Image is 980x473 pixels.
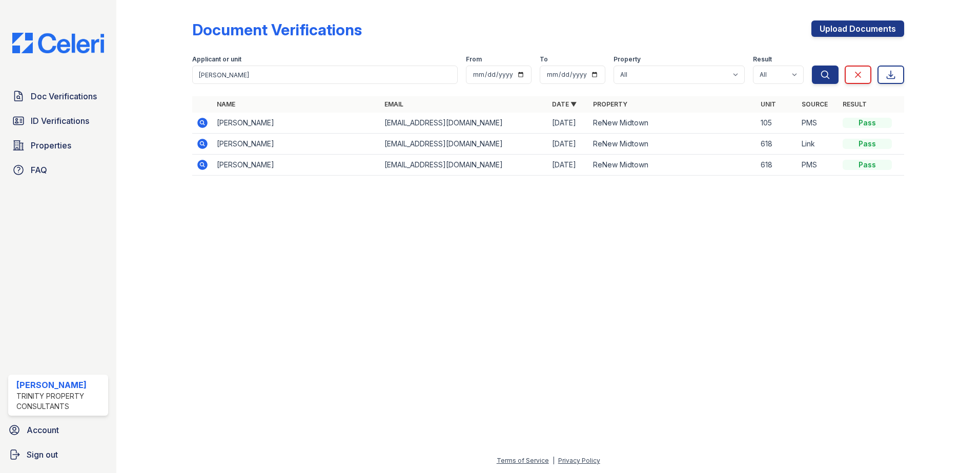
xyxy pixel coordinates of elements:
[811,20,904,37] a: Upload Documents
[16,379,104,391] div: [PERSON_NAME]
[384,100,403,108] a: Email
[757,134,798,155] td: 618
[548,155,589,176] td: [DATE]
[16,391,104,412] div: Trinity Property Consultants
[4,444,112,465] a: Sign out
[27,448,58,461] span: Sign out
[757,155,798,176] td: 618
[31,90,97,102] span: Doc Verifications
[540,55,548,63] label: To
[380,155,548,176] td: [EMAIL_ADDRESS][DOMAIN_NAME]
[4,420,112,440] a: Account
[31,139,71,152] span: Properties
[589,155,757,176] td: ReNew Midtown
[192,20,362,39] div: Document Verifications
[213,155,380,176] td: [PERSON_NAME]
[589,134,757,155] td: ReNew Midtown
[31,115,89,127] span: ID Verifications
[589,113,757,134] td: ReNew Midtown
[4,33,112,53] img: CE_Logo_Blue-a8612792a0a2168367f1c8372b55b34899dd931a85d93a1a3d3e32e68fde9ad4.png
[843,100,867,108] a: Result
[192,66,458,84] input: Search by name, email, or unit number
[217,100,235,108] a: Name
[843,139,892,149] div: Pass
[798,113,839,134] td: PMS
[380,134,548,155] td: [EMAIL_ADDRESS][DOMAIN_NAME]
[552,100,577,108] a: Date ▼
[553,457,555,464] div: |
[213,134,380,155] td: [PERSON_NAME]
[8,111,108,131] a: ID Verifications
[761,100,776,108] a: Unit
[548,113,589,134] td: [DATE]
[843,118,892,128] div: Pass
[558,457,600,464] a: Privacy Policy
[548,134,589,155] td: [DATE]
[614,55,641,63] label: Property
[843,160,892,170] div: Pass
[8,160,108,180] a: FAQ
[753,55,772,63] label: Result
[593,100,627,108] a: Property
[798,155,839,176] td: PMS
[757,113,798,134] td: 105
[380,113,548,134] td: [EMAIL_ADDRESS][DOMAIN_NAME]
[802,100,828,108] a: Source
[27,424,59,436] span: Account
[213,113,380,134] td: [PERSON_NAME]
[798,134,839,155] td: Link
[8,86,108,106] a: Doc Verifications
[8,135,108,156] a: Properties
[31,164,47,176] span: FAQ
[466,55,482,63] label: From
[497,457,549,464] a: Terms of Service
[192,55,241,63] label: Applicant or unit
